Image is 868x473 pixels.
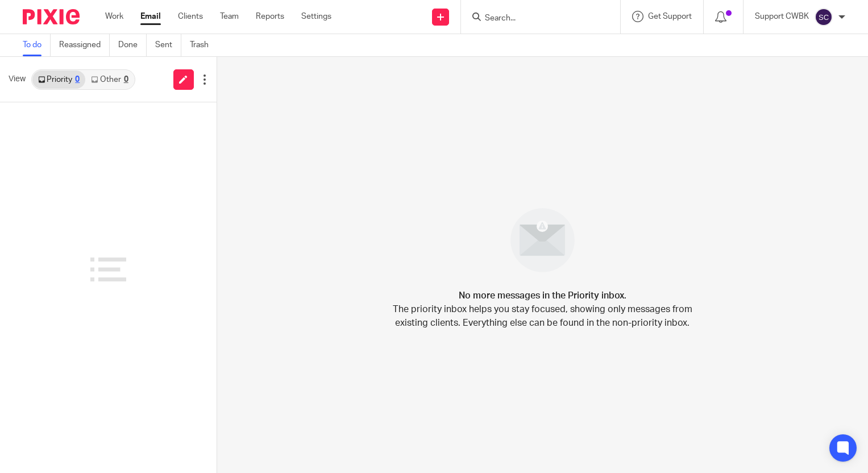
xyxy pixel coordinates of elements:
[459,289,626,302] h4: No more messages in the Priority inbox.
[118,34,147,56] a: Done
[32,70,85,89] a: Priority0
[648,13,692,20] span: Get Support
[9,73,26,85] span: View
[23,34,51,56] a: To do
[75,76,80,84] div: 0
[815,8,833,26] img: svg%3E
[59,34,110,56] a: Reassigned
[85,70,134,89] a: Other0
[301,11,331,22] a: Settings
[755,11,809,22] p: Support CWBK
[503,201,582,280] img: image
[124,76,128,84] div: 0
[392,302,693,330] p: The priority inbox helps you stay focused, showing only messages from existing clients. Everythin...
[256,11,284,22] a: Reports
[220,11,239,22] a: Team
[190,34,217,56] a: Trash
[484,14,586,24] input: Search
[155,34,181,56] a: Sent
[23,9,80,24] img: Pixie
[140,11,161,22] a: Email
[105,11,123,22] a: Work
[178,11,203,22] a: Clients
